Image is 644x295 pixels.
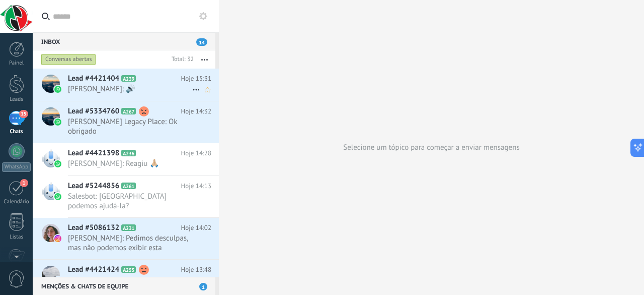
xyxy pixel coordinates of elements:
[33,218,219,259] a: Lead #5086132 A231 Hoje 14:02 [PERSON_NAME]: Pedimos desculpas, mas não podemos exibir esta mensa...
[54,235,61,242] img: instagram.svg
[194,50,215,69] button: Mais
[121,75,136,82] span: A239
[181,265,211,275] span: Hoje 13:48
[181,106,211,116] span: Hoje 14:32
[33,277,215,295] div: Menções & Chats de equipe
[121,266,136,273] span: A255
[121,108,136,114] span: A267
[68,106,119,116] span: Lead #5334760
[68,84,192,94] span: [PERSON_NAME]: 🔊
[33,69,219,101] a: Lead #4421404 A239 Hoje 15:31 [PERSON_NAME]: 🔊
[68,159,192,168] span: [PERSON_NAME]: Reagiu 🙏🏼
[68,192,192,211] span: Salesbot: [GEOGRAPHIC_DATA] podemos ajudá-la?
[68,275,192,294] span: [PERSON_NAME]: não consegui nada ainda
[2,234,31,241] div: Listas
[2,199,31,205] div: Calendário
[33,32,215,50] div: Inbox
[33,143,219,175] a: Lead #4421398 A236 Hoje 14:28 [PERSON_NAME]: Reagiu 🙏🏼
[68,74,119,84] span: Lead #4421404
[121,183,136,189] span: A261
[2,60,31,67] div: Painel
[54,160,61,167] img: waba.svg
[68,233,192,253] span: [PERSON_NAME]: Pedimos desculpas, mas não podemos exibir esta mensagem devido a restrições do Ins...
[2,96,31,103] div: Leads
[68,265,119,275] span: Lead #4421424
[68,181,119,191] span: Lead #5244856
[168,54,194,65] div: Total: 32
[196,38,207,46] span: 14
[181,74,211,84] span: Hoje 15:31
[41,53,96,66] div: Conversas abertas
[121,150,136,156] span: A236
[54,119,61,126] img: waba.svg
[181,223,211,233] span: Hoje 14:02
[54,193,61,200] img: waba.svg
[199,283,207,290] span: 1
[121,224,136,231] span: A231
[19,110,28,118] span: 15
[2,129,31,135] div: Chats
[181,181,211,191] span: Hoje 14:13
[68,117,192,136] span: [PERSON_NAME] Legacy Place: Ok obrigado
[33,101,219,143] a: Lead #5334760 A267 Hoje 14:32 [PERSON_NAME] Legacy Place: Ok obrigado
[54,86,61,93] img: waba.svg
[20,179,28,187] span: 1
[2,162,31,172] div: WhatsApp
[68,148,119,158] span: Lead #4421398
[68,223,119,233] span: Lead #5086132
[181,148,211,158] span: Hoje 14:28
[33,176,219,217] a: Lead #5244856 A261 Hoje 14:13 Salesbot: [GEOGRAPHIC_DATA] podemos ajudá-la?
